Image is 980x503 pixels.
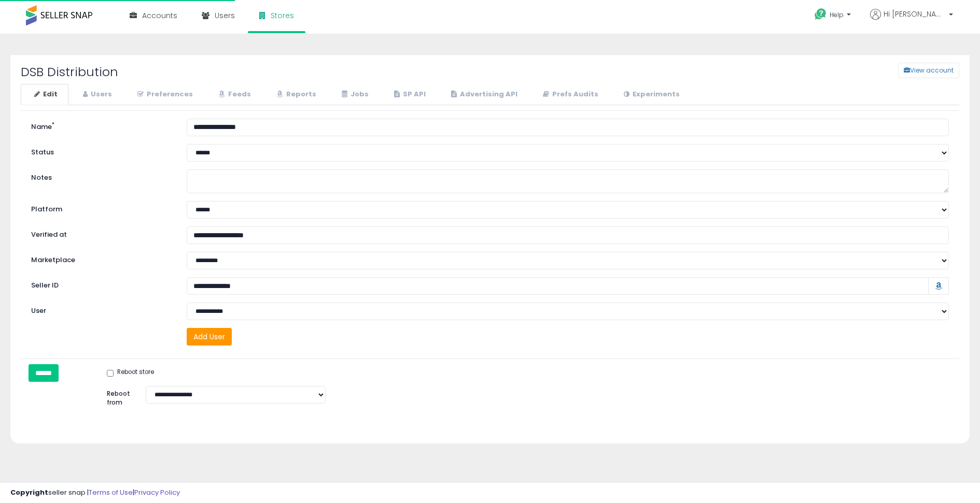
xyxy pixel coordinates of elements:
a: Advertising API [438,84,528,105]
button: Add User [187,328,232,346]
label: User [23,303,179,316]
a: Feeds [205,84,262,105]
span: Help [830,10,844,19]
span: Accounts [142,10,177,21]
label: Notes [23,169,179,183]
a: Prefs Audits [529,84,609,105]
label: Platform [23,201,179,214]
a: View account [890,63,906,78]
input: Reboot store [107,370,114,377]
label: Reboot from [99,386,138,407]
label: Status [23,144,179,157]
span: Users [215,10,235,21]
a: Privacy Policy [134,487,180,497]
a: Users [69,84,123,105]
a: Edit [21,84,68,105]
label: Reboot store [107,368,154,378]
a: Preferences [124,84,204,105]
span: Stores [271,10,294,21]
a: Jobs [328,84,380,105]
a: Terms of Use [89,487,133,497]
div: seller snap | | [10,488,180,498]
span: Hi [PERSON_NAME] [884,9,946,19]
a: Reports [263,84,327,105]
label: Verified at [23,226,179,240]
a: Experiments [610,84,691,105]
label: Name [23,119,179,132]
h2: DSB Distribution [13,65,411,79]
a: SP API [381,84,437,105]
button: View account [898,63,959,78]
strong: Copyright [10,487,48,497]
label: Seller ID [23,277,179,291]
i: Get Help [814,8,827,21]
label: Marketplace [23,252,179,265]
a: Hi [PERSON_NAME] [870,9,953,32]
